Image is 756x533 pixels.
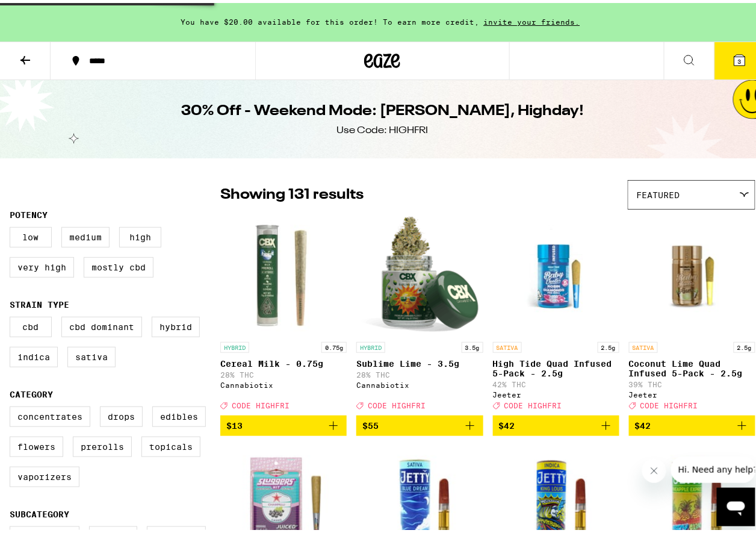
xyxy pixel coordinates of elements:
p: Coconut Lime Quad Infused 5-Pack - 2.5g [629,356,755,375]
label: High [119,224,161,245]
span: $42 [635,418,651,428]
p: 0.75g [321,339,347,350]
p: 2.5g [734,339,755,350]
label: Very High [10,254,74,275]
legend: Strain Type [10,297,69,307]
span: CODE HIGHFRI [232,399,290,407]
div: Use Code: HIGHFRI [337,121,429,134]
a: Open page for High Tide Quad Infused 5-Pack - 2.5g from Jeeter [493,213,619,413]
img: Cannabiotix - Sublime Lime - 3.5g [359,213,480,333]
span: $55 [362,418,379,428]
legend: Potency [10,207,48,217]
p: 28% THC [220,368,347,376]
label: Sativa [67,344,116,364]
label: Concentrates [10,404,90,424]
img: Jeeter - High Tide Quad Infused 5-Pack - 2.5g [496,213,616,333]
p: SATIVA [493,339,522,350]
label: Low [10,224,52,245]
img: Cannabiotix - Cereal Milk - 0.75g [223,213,344,333]
div: Cannabiotix [356,378,483,386]
legend: Category [10,387,53,396]
label: Edibles [152,404,206,424]
span: CODE HIGHFRI [368,399,426,407]
p: HYBRID [356,339,385,350]
label: CBD [10,314,52,334]
p: Showing 131 results [220,182,364,202]
p: SATIVA [629,339,658,350]
iframe: Button to launch messaging window [717,485,755,523]
label: CBD Dominant [61,314,142,334]
div: Jeeter [629,388,755,396]
div: Jeeter [493,388,619,396]
span: Hi. Need any help? [7,8,87,18]
span: invite your friends. [480,15,584,23]
p: Cereal Milk - 0.75g [220,356,347,366]
span: 3 [738,55,742,62]
p: Sublime Lime - 3.5g [356,356,483,366]
span: $42 [499,418,515,428]
p: 28% THC [356,368,483,376]
button: Add to bag [629,413,755,433]
legend: Subcategory [10,507,69,516]
span: You have $20.00 available for this order! To earn more credit, [181,15,480,23]
a: Open page for Cereal Milk - 0.75g from Cannabiotix [220,213,347,413]
label: Indica [10,344,58,364]
label: Medium [61,224,110,245]
p: High Tide Quad Infused 5-Pack - 2.5g [493,356,619,375]
h1: 30% Off - Weekend Mode: [PERSON_NAME], Highday! [181,98,584,119]
p: 42% THC [493,378,619,385]
label: Drops [100,404,143,424]
p: 2.5g [598,339,619,350]
label: Hybrid [152,314,200,334]
label: Flowers [10,434,63,454]
label: Mostly CBD [84,254,153,275]
label: Prerolls [73,434,132,454]
span: CODE HIGHFRI [504,399,562,407]
img: Jeeter - Coconut Lime Quad Infused 5-Pack - 2.5g [632,213,752,333]
a: Open page for Coconut Lime Quad Infused 5-Pack - 2.5g from Jeeter [629,213,755,413]
a: Open page for Sublime Lime - 3.5g from Cannabiotix [356,213,483,413]
p: 39% THC [629,378,755,385]
span: CODE HIGHFRI [640,399,698,407]
label: Vaporizers [10,464,79,484]
p: HYBRID [220,339,249,350]
iframe: Message from company [671,454,755,480]
button: Add to bag [493,413,619,433]
span: $13 [226,418,243,428]
span: Featured [637,187,680,197]
p: 3.5g [462,339,483,350]
button: Add to bag [356,413,483,433]
button: Add to bag [220,413,347,433]
div: Cannabiotix [220,378,347,386]
label: Topicals [141,434,200,454]
iframe: Close message [642,456,666,480]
